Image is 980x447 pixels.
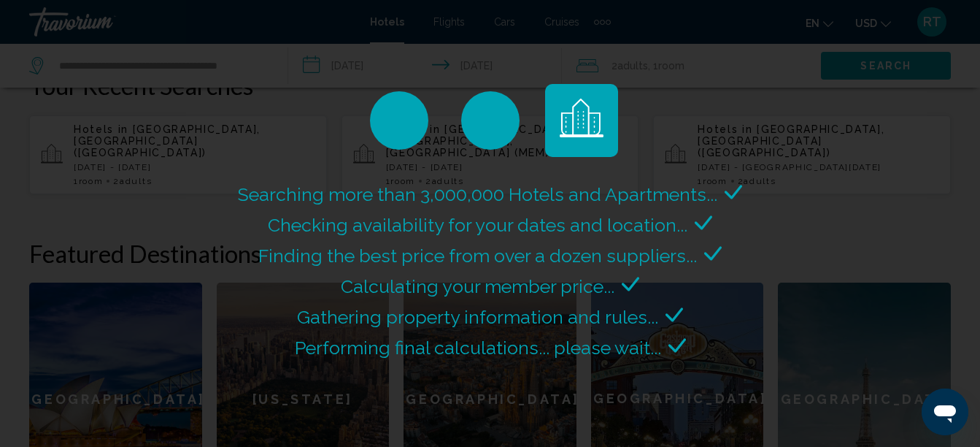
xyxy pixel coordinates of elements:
[258,245,697,267] span: Finding the best price from over a dozen suppliers...
[295,337,661,359] span: Performing final calculations... please wait...
[341,275,614,297] span: Calculating your member price...
[268,214,687,236] span: Checking availability for your dates and location...
[297,306,658,328] span: Gathering property information and rules...
[922,389,968,435] iframe: Button to launch messaging window
[238,183,717,205] span: Searching more than 3,000,000 Hotels and Apartments...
